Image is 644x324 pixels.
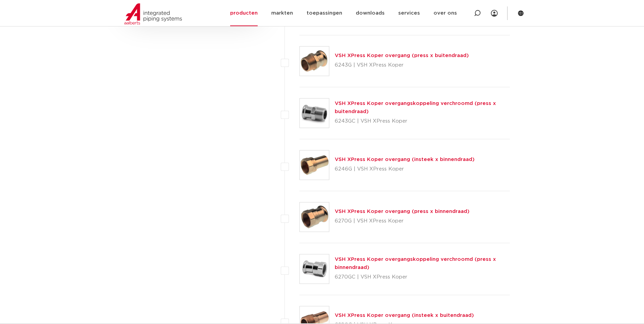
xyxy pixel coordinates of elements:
a: VSH XPress Koper overgang (insteek x buitendraad) [335,313,474,318]
p: 6243GC | VSH XPress Koper [335,116,510,127]
img: Thumbnail for VSH XPress Koper overgangskoppeling verchroomd (press x buitendraad) [300,98,329,128]
p: 6270GC | VSH XPress Koper [335,272,510,283]
img: Thumbnail for VSH XPress Koper overgangskoppeling verchroomd (press x binnendraad) [300,254,329,284]
p: 6270G | VSH XPress Koper [335,216,470,227]
img: Thumbnail for VSH XPress Koper overgang (press x buitendraad) [300,47,329,76]
a: VSH XPress Koper overgang (press x binnendraad) [335,209,470,214]
a: VSH XPress Koper overgang (press x buitendraad) [335,53,469,58]
img: Thumbnail for VSH XPress Koper overgang (insteek x binnendraad) [300,150,329,180]
a: VSH XPress Koper overgang (insteek x binnendraad) [335,157,475,162]
p: 6243G | VSH XPress Koper [335,60,469,71]
p: 6246G | VSH XPress Koper [335,164,475,175]
img: Thumbnail for VSH XPress Koper overgang (press x binnendraad) [300,202,329,232]
a: VSH XPress Koper overgangskoppeling verchroomd (press x buitendraad) [335,101,496,114]
a: VSH XPress Koper overgangskoppeling verchroomd (press x binnendraad) [335,257,496,270]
